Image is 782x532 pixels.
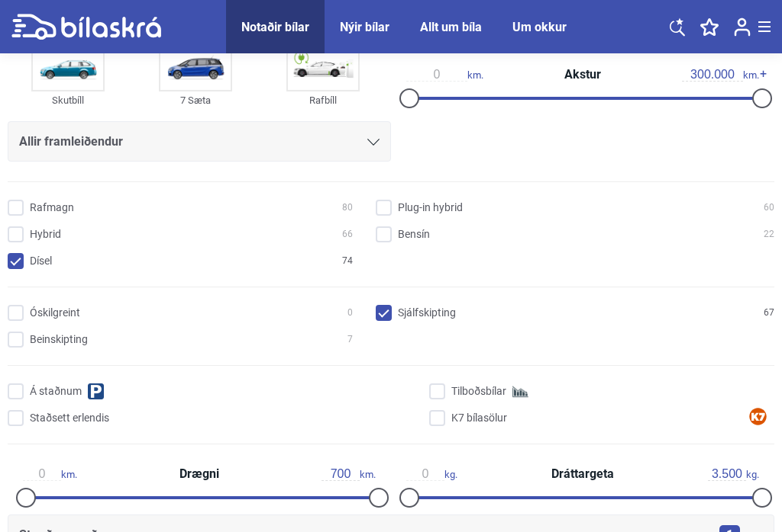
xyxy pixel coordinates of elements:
a: Allt um bíla [420,20,482,34]
span: 0 [347,305,353,321]
a: Notaðir bílar [241,20,309,34]
span: 67 [764,305,774,321]
span: Rafmagn [30,200,74,216]
span: km. [406,68,483,82]
span: K7 bílasölur [451,410,507,426]
span: Akstur [561,69,605,81]
span: 74 [342,253,353,269]
span: km. [322,467,376,481]
a: Um okkur [512,20,567,34]
span: Drægni [176,468,223,480]
span: Allir framleiðendur [19,131,123,152]
span: Tilboðsbílar [451,383,506,399]
span: Staðsett erlendis [30,410,109,426]
a: Nýir bílar [340,20,389,34]
div: Rafbíll [286,91,360,109]
span: 60 [764,200,774,216]
span: 80 [342,200,353,216]
span: 66 [342,226,353,242]
span: Beinskipting [30,332,88,348]
span: Dísel [30,253,52,269]
span: Sjálfskipting [398,305,456,321]
div: 7 Sæta [159,91,232,109]
span: Hybrid [30,226,61,242]
span: Óskilgreint [30,305,80,321]
img: user-login.svg [734,18,751,37]
span: km. [682,68,759,82]
span: kg. [708,467,759,481]
span: km. [23,467,77,481]
span: kg. [406,467,457,481]
span: 22 [764,226,774,242]
div: Skutbíll [31,91,105,109]
span: 7 [347,332,353,348]
span: Dráttargeta [548,468,618,480]
span: Á staðnum [30,383,82,399]
span: Plug-in hybrid [398,200,463,216]
span: Bensín [398,226,430,242]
